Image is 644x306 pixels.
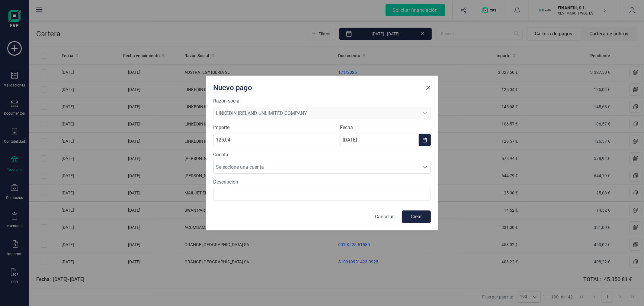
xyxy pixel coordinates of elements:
[340,124,431,131] label: Fecha
[213,124,337,131] label: Importe
[340,134,419,146] input: dd/mm/aaaa
[211,80,424,93] div: Nuevo pago
[213,97,241,105] label: Razón social
[424,83,433,93] button: Close
[214,161,419,173] span: Seleccione una cuenta
[375,213,394,220] p: Cancelar
[402,210,431,223] button: Crear
[213,178,431,186] label: Descripción
[419,161,431,173] div: Seleccione una cuenta
[419,134,431,146] button: Choose Date
[213,151,431,158] label: Cuenta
